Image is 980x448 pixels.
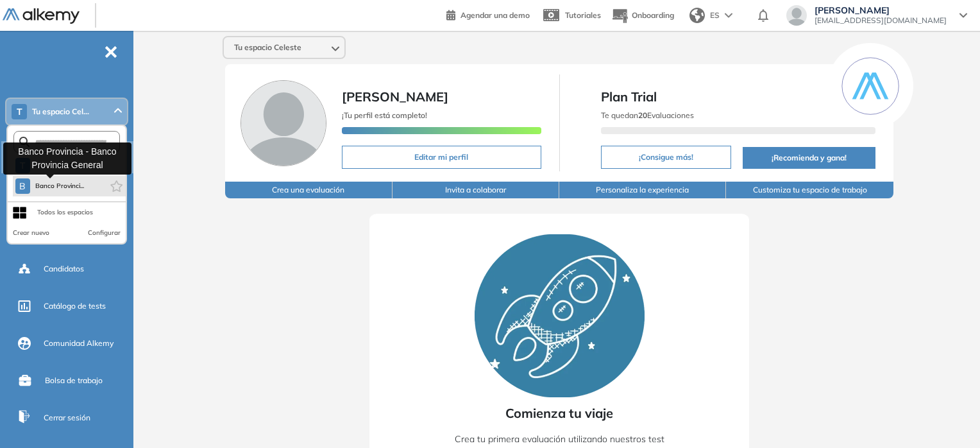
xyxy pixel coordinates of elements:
[44,263,84,275] span: Candidatos
[710,10,720,21] span: ES
[505,404,613,423] span: Comienza tu viaje
[601,146,732,169] button: ¡Consigue más!
[342,110,427,120] span: ¡Tu perfil está completo!
[3,142,131,175] div: Banco Provincia - Banco Provincia General
[601,110,694,120] span: Te quedan Evaluaciones
[241,80,326,166] img: Foto de perfil
[17,107,22,117] span: T
[35,181,85,191] span: Banco Provinci...
[32,107,89,117] span: Tu espacio Cel...
[88,228,121,238] button: Configurar
[460,10,530,20] span: Agendar una demo
[37,207,93,218] div: Todos los espacios
[3,8,80,24] img: Logo
[611,2,674,30] button: Onboarding
[475,234,645,397] img: Rocket
[13,228,49,238] button: Crear nuevo
[342,89,448,105] span: [PERSON_NAME]
[601,87,875,107] span: Plan Trial
[565,10,601,20] span: Tutoriales
[446,6,530,22] a: Agendar una demo
[726,182,893,198] button: Customiza tu espacio de trabajo
[632,10,674,20] span: Onboarding
[342,146,541,169] button: Editar mi perfil
[743,147,875,169] button: ¡Recomienda y gana!
[725,13,732,18] img: arrow
[19,181,26,191] span: B
[44,412,90,424] span: Cerrar sesión
[638,110,647,120] b: 20
[689,8,705,23] img: world
[815,5,947,15] span: [PERSON_NAME]
[815,15,947,26] span: [EMAIL_ADDRESS][DOMAIN_NAME]
[559,182,726,198] button: Personaliza la experiencia
[44,338,114,349] span: Comunidad Alkemy
[45,375,103,386] span: Bolsa de trabajo
[393,182,559,198] button: Invita a colaborar
[234,42,301,53] span: Tu espacio Celeste
[225,182,392,198] button: Crea una evaluación
[44,300,106,312] span: Catálogo de tests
